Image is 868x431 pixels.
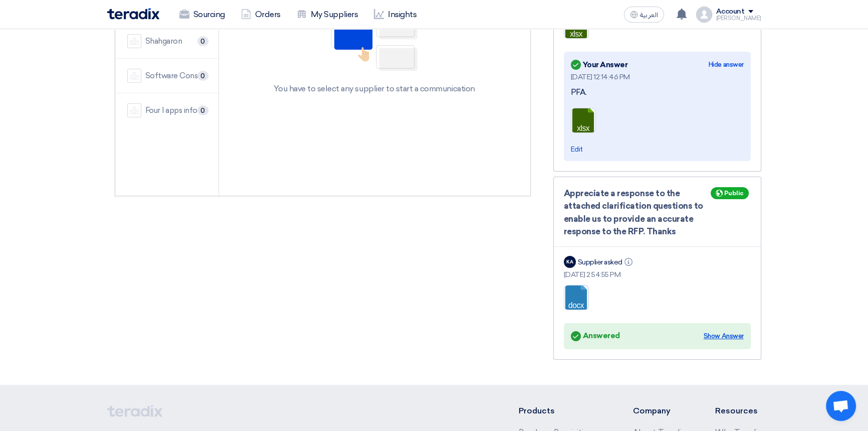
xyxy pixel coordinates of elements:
a: TheCloudorsClarificationsRFPforOracleRedwoodUpgrade_1755508477869.xlsx [571,108,652,169]
a: Insights [366,4,424,26]
div: Software Consultancy [145,70,206,82]
img: Teradix logo [107,8,159,20]
div: You have to select any supplier to start a communication [274,83,475,95]
div: Appreciate a response to the attached clarification questions to enable us to provide an accurate... [564,187,751,238]
span: 0 [197,36,208,46]
span: 0 [197,71,208,81]
div: Hide answer [709,60,744,70]
div: KA [564,256,576,268]
a: My Suppliers [289,4,366,26]
div: [DATE] 2:54:55 PM [564,269,751,280]
img: No Partner Selected [324,10,424,74]
div: Shahgaron [145,36,182,47]
img: company-name [127,69,141,83]
div: Account [716,8,745,16]
img: profile_test.png [696,7,712,23]
span: Public [724,190,744,197]
li: Company [633,405,685,417]
li: Products [518,405,603,417]
div: Answered [571,329,620,343]
span: العربية [640,12,658,19]
a: Open chat [826,391,856,421]
div: Four I apps information company [145,105,206,116]
img: company-name [127,103,141,117]
img: company-name [127,34,141,48]
a: Orders [233,4,289,26]
li: Resources [715,405,761,417]
div: [PERSON_NAME] [716,16,761,21]
div: [DATE] 12:14:46 PM [571,72,744,82]
span: Edit [571,145,583,154]
div: Show Answer [704,331,744,341]
span: 0 [197,105,208,115]
div: Supplier asked [578,257,634,267]
div: Your Answer [571,58,628,72]
a: TrinamixCENOMIRedwoodUIUXQuestionnairev_1755431652592.docx [564,285,644,346]
button: العربية [624,7,664,23]
div: PFA. [571,87,744,98]
a: Sourcing [171,4,233,26]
